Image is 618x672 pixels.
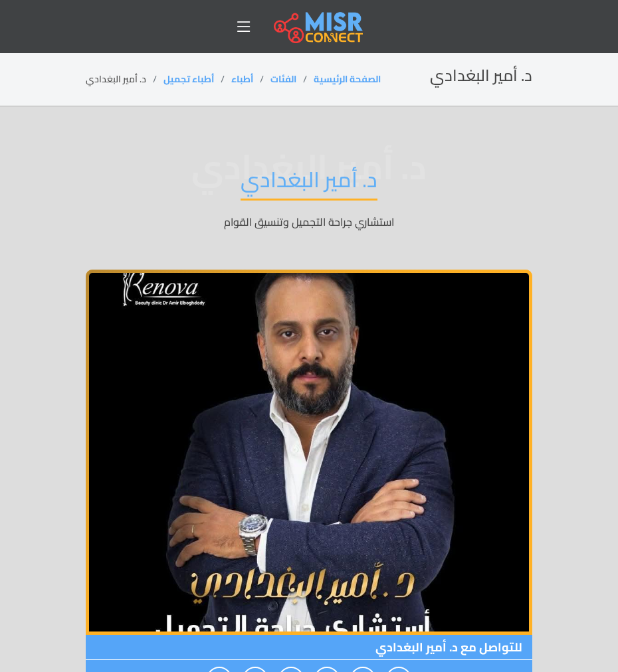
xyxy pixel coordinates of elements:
[86,214,532,230] p: استشاري جراحة التجميل وتنسيق القوام
[86,635,532,660] span: للتواصل مع د. أمير البغدادي
[314,70,381,88] a: الصفحة الرئيسية
[86,270,532,635] img: د. أمير البغدادي
[163,70,214,88] a: أطباء تجميل
[274,10,363,43] img: main.misr_connect
[270,70,296,88] a: الفئات
[231,70,253,88] a: أطباء
[430,66,532,86] h2: د. أمير البغدادي
[86,72,163,86] li: د. أمير البغدادي
[241,167,377,201] h1: د. أمير البغدادي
